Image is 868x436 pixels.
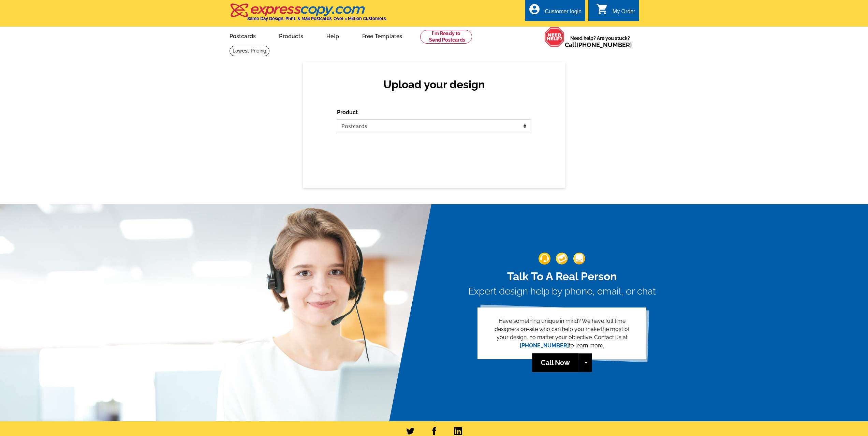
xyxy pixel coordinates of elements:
[532,353,578,372] a: Call Now
[230,8,387,21] a: Same Day Design, Print, & Mail Postcards. Over 1 Million Customers.
[520,342,569,349] a: [PHONE_NUMBER]
[596,7,635,16] a: shopping_cart My Order
[573,253,585,265] img: support-img-3_1.png
[528,7,582,16] a: account_circle Customer login
[351,28,413,44] a: Free Templates
[247,16,387,21] h4: Same Day Design, Print, & Mail Postcards. Over 1 Million Customers.
[613,9,635,18] div: My Order
[544,27,565,47] img: help
[528,3,541,15] i: account_circle
[219,28,267,44] a: Postcards
[565,41,632,48] span: Call
[565,35,635,48] span: Need help? Are you stuck?
[315,28,350,44] a: Help
[596,3,608,15] i: shopping_cart
[576,41,632,48] a: [PHONE_NUMBER]
[556,253,568,265] img: support-img-2.png
[488,317,635,350] p: Have something unique in mind? We have full time designers on-site who can help you make the most...
[468,270,656,283] h2: Talk To A Real Person
[468,286,656,297] h3: Expert design help by phone, email, or chat
[539,253,550,265] img: support-img-1.png
[268,28,314,44] a: Products
[337,108,358,117] label: Product
[545,9,582,18] div: Customer login
[344,78,525,91] h2: Upload your design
